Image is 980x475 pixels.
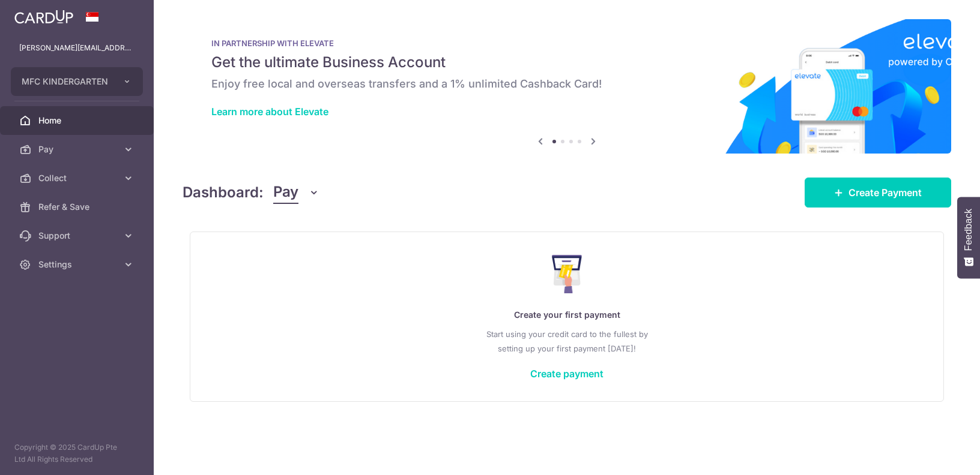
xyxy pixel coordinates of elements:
[805,178,951,208] a: Create Payment
[38,230,118,242] span: Support
[38,172,118,184] span: Collect
[38,201,118,213] span: Refer & Save
[214,308,919,322] p: Create your first payment
[211,77,922,91] h6: Enjoy free local and overseas transfers and a 1% unlimited Cashback Card!
[38,115,118,127] span: Home
[38,143,118,155] span: Pay
[38,258,118,270] span: Settings
[214,327,919,356] p: Start using your credit card to the fullest by setting up your first payment [DATE]!
[183,182,264,203] h4: Dashboard:
[22,76,110,88] span: MFC KINDERGARTEN
[957,197,980,278] button: Feedback - Show survey
[211,106,328,118] a: Learn more about Elevate
[14,10,73,24] img: CardUp
[273,181,298,204] span: Pay
[530,368,603,380] a: Create payment
[211,38,922,48] p: IN PARTNERSHIP WITH ELEVATE
[848,185,922,200] span: Create Payment
[963,209,974,251] span: Feedback
[552,255,582,293] img: Make Payment
[183,19,951,154] img: Renovation banner
[211,53,922,72] h5: Get the ultimate Business Account
[19,42,135,54] p: [PERSON_NAME][EMAIL_ADDRESS][DOMAIN_NAME]
[273,181,319,204] button: Pay
[11,67,143,96] button: MFC KINDERGARTEN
